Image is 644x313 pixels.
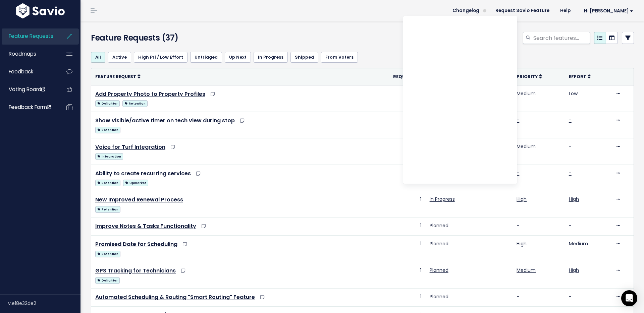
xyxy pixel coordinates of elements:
[430,267,448,273] a: Planned
[95,170,191,177] a: Ability to create recurring services
[95,178,120,187] a: Retention
[2,82,56,97] a: Voting Board
[122,99,148,107] a: Retention
[569,117,572,123] a: -
[95,99,120,107] a: Delighter
[2,100,56,115] a: Feedback form
[9,50,36,57] span: Roadmaps
[517,90,536,97] a: Medium
[569,73,591,80] a: Effort
[95,206,120,213] span: Retention
[517,74,538,79] span: Priority
[95,73,141,80] a: Feature Request
[91,32,265,44] h4: Feature Requests (37)
[569,240,588,247] a: Medium
[95,205,120,213] a: Retention
[569,143,572,150] a: -
[569,222,572,229] a: -
[621,290,637,306] div: Open Intercom Messenger
[569,170,572,176] a: -
[369,112,425,138] td: 2
[9,68,33,75] span: Feedback
[430,222,448,229] a: Planned
[369,85,425,112] td: 2
[369,262,425,289] td: 1
[95,180,120,186] span: Retention
[95,293,255,301] a: Automated Scheduling & Routing "Smart Routing" Feature
[95,74,136,79] span: Feature Request
[95,267,176,274] a: GPS Tracking for Technicians
[95,90,205,98] a: Add Property Photo to Property Profiles
[95,153,123,160] span: Integration
[122,100,148,107] span: Retention
[95,100,120,107] span: Delighter
[430,240,448,247] a: Planned
[91,52,634,63] ul: Filter feature requests
[517,222,519,229] a: -
[393,74,417,79] span: Requests
[517,73,542,80] a: Priority
[369,236,425,262] td: 1
[134,52,187,63] a: High Pri / Low Effort
[533,32,590,44] input: Search features...
[517,293,519,300] a: -
[2,64,56,79] a: Feedback
[9,86,45,93] span: Voting Board
[369,217,425,236] td: 1
[584,8,633,13] span: Hi [PERSON_NAME]
[569,267,579,273] a: High
[95,196,183,203] a: New Improved Renewal Process
[95,222,196,230] a: Improve Notes & Tasks Functionality
[517,117,519,123] a: -
[95,276,120,284] a: Delighter
[95,251,120,257] span: Retention
[569,196,579,202] a: High
[569,90,578,97] a: Low
[430,293,448,300] a: Planned
[14,3,66,18] img: logo-white.9d6f32f41409.svg
[517,143,536,150] a: Medium
[369,138,425,165] td: 2
[9,104,51,111] span: Feedback form
[123,180,148,186] span: Upmarket
[254,52,288,63] a: In Progress
[95,249,120,258] a: Retention
[569,74,586,79] span: Effort
[225,52,251,63] a: Up Next
[108,52,131,63] a: Active
[517,196,527,202] a: High
[9,33,53,40] span: Feature Requests
[517,170,519,176] a: -
[369,289,425,307] td: 1
[95,117,235,124] a: Show visible/active timer on tech view during stop
[95,277,120,284] span: Delighter
[290,52,318,63] a: Shipped
[576,6,639,16] a: Hi [PERSON_NAME]
[95,152,123,160] a: Integration
[123,178,148,187] a: Upmarket
[91,52,105,63] a: All
[2,28,56,44] a: Feature Requests
[430,196,455,202] a: In Progress
[95,143,165,151] a: Voice for Turf Integration
[555,6,576,16] a: Help
[393,73,422,80] a: Requests
[2,46,56,62] a: Roadmaps
[95,127,120,133] span: Retention
[569,293,572,300] a: -
[369,191,425,217] td: 1
[452,8,479,13] span: Changelog
[95,125,120,134] a: Retention
[517,267,536,273] a: Medium
[321,52,358,63] a: From Voters
[490,6,555,16] a: Request Savio Feature
[8,295,80,312] div: v.e18e32de2
[517,240,527,247] a: High
[369,165,425,191] td: 2
[95,240,177,248] a: Promised Date for Scheduling
[190,52,222,63] a: Untriaged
